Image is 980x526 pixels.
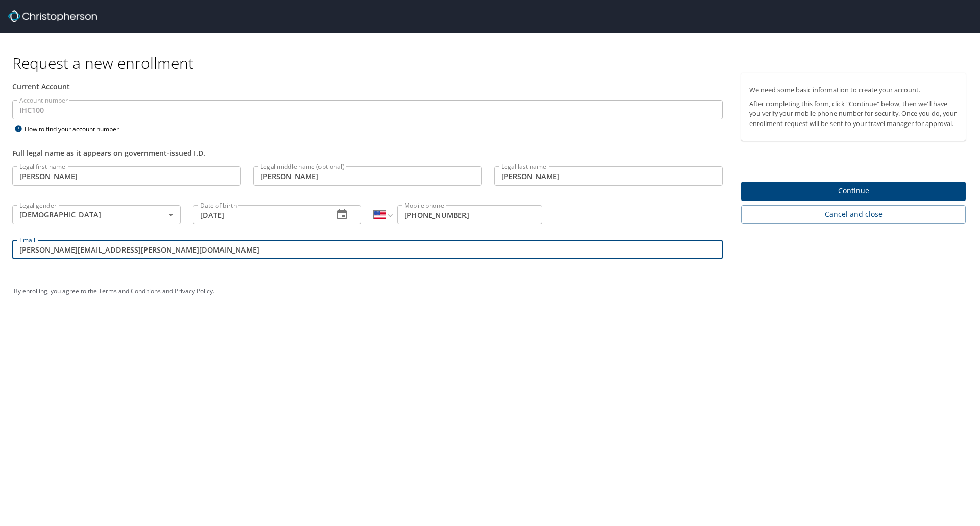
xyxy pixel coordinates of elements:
[12,205,181,224] div: [DEMOGRAPHIC_DATA]
[99,287,161,295] a: Terms and Conditions
[749,85,958,95] p: We need some basic information to create your account.
[749,208,958,221] span: Cancel and close
[8,10,97,22] img: cbt logo
[741,205,966,224] button: Cancel and close
[749,99,958,129] p: After completing this form, click "Continue" below, then we'll have you verify your mobile phone ...
[741,182,966,202] button: Continue
[12,53,974,73] h1: Request a new enrollment
[749,185,958,197] span: Continue
[12,81,723,92] div: Current Account
[397,205,542,224] input: Enter phone number
[12,122,140,135] div: How to find your account number
[193,205,326,224] input: MM/DD/YYYY
[12,147,723,158] div: Full legal name as it appears on government-issued I.D.
[14,279,966,304] div: By enrolling, you agree to the and .
[175,287,213,295] a: Privacy Policy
